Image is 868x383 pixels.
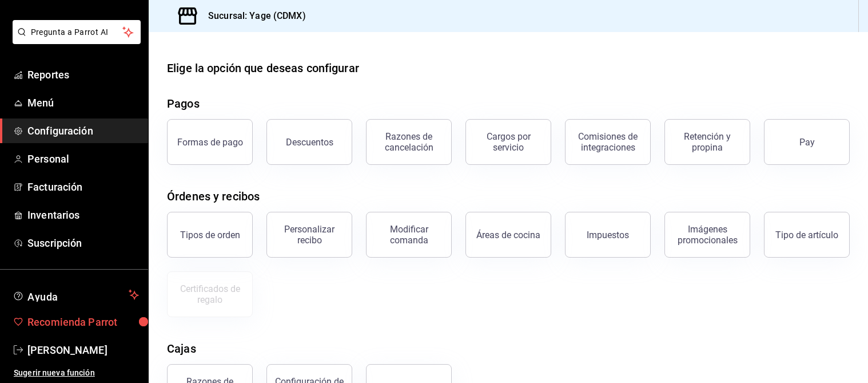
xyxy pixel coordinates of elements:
div: Personalizar recibo [274,224,345,246]
button: Retención y propina [664,119,750,165]
button: Comisiones de integraciones [565,119,651,165]
div: Tipo de artículo [775,230,838,240]
div: Certificados de regalo [174,283,245,305]
button: Tipos de orden [167,212,253,258]
button: Tipo de artículo [764,212,850,258]
div: Razones de cancelación [373,131,444,153]
div: Pay [799,137,815,148]
div: Formas de pago [177,137,243,148]
div: Órdenes y recibos [167,188,260,205]
div: Retención y propina [672,131,743,153]
span: Suscripción [27,235,139,251]
span: Recomienda Parrot [27,314,139,330]
div: Pagos [167,95,200,112]
div: Modificar comanda [373,224,444,246]
div: Descuentos [286,137,333,148]
button: Cargos por servicio [465,119,551,165]
h3: Sucursal: Yage (CDMX) [199,9,306,23]
button: Imágenes promocionales [664,212,750,258]
button: Impuestos [565,212,651,258]
div: Tipos de orden [180,230,240,240]
span: Pregunta a Parrot AI [31,26,123,38]
button: Certificados de regalo [167,271,253,317]
div: Imágenes promocionales [672,224,743,246]
div: Cajas [167,340,196,357]
button: Personalizar recibo [266,212,352,258]
span: Personal [27,151,139,167]
span: [PERSON_NAME] [27,342,139,358]
div: Comisiones de integraciones [572,131,643,153]
span: Reportes [27,67,139,82]
div: Cargos por servicio [473,131,544,153]
a: Pregunta a Parrot AI [8,34,141,46]
button: Pregunta a Parrot AI [13,20,141,44]
span: Menú [27,95,139,110]
span: Configuración [27,123,139,139]
span: Facturación [27,179,139,195]
button: Formas de pago [167,119,253,165]
button: Razones de cancelación [366,119,452,165]
div: Áreas de cocina [476,230,540,240]
div: Elige la opción que deseas configurar [167,60,359,77]
button: Pay [764,119,850,165]
div: Impuestos [587,230,629,240]
button: Áreas de cocina [465,212,551,258]
button: Descuentos [266,119,352,165]
span: Sugerir nueva función [14,367,139,379]
span: Ayuda [27,288,124,302]
button: Modificar comanda [366,212,452,258]
span: Inventarios [27,207,139,223]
